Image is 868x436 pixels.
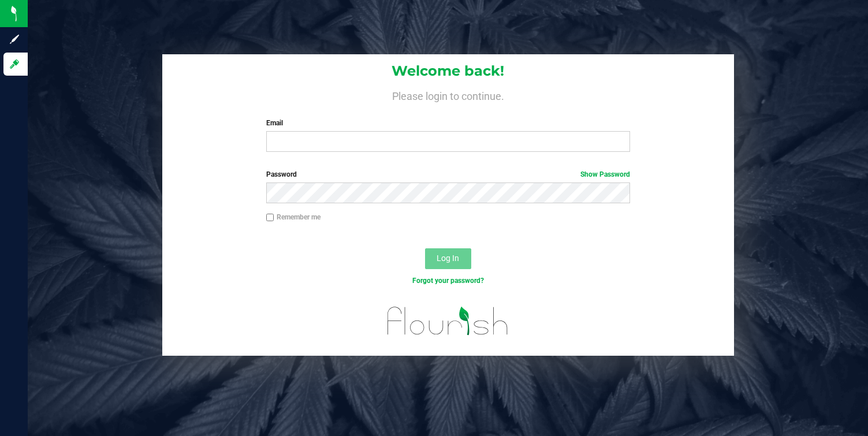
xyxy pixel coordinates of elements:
input: Remember me [266,214,274,222]
label: Email [266,118,630,128]
a: Show Password [580,170,630,178]
inline-svg: Log in [9,58,20,70]
inline-svg: Sign up [9,33,20,45]
a: Forgot your password? [412,277,484,285]
button: Log In [425,248,471,269]
h1: Welcome back! [162,64,734,79]
span: Log In [437,254,459,263]
img: flourish_logo.svg [377,298,520,344]
h4: Please login to continue. [162,88,734,102]
label: Remember me [266,212,321,222]
span: Password [266,170,297,178]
